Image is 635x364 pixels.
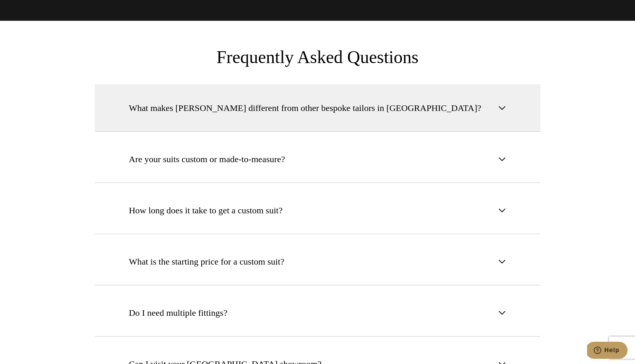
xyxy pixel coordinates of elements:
[95,135,540,183] button: Are your suits custom or made-to-measure?
[129,255,284,268] span: What is the starting price for a custom suit?
[129,204,283,217] span: How long does it take to get a custom suit?
[121,47,514,68] h3: Frequently Asked Questions
[129,101,481,115] span: What makes [PERSON_NAME] different from other bespoke tailors in [GEOGRAPHIC_DATA]?
[587,342,628,360] iframe: Opens a widget where you can chat to one of our agents
[95,187,540,234] button: How long does it take to get a custom suit?
[129,306,227,319] span: Do I need multiple fittings?
[95,289,540,337] button: Do I need multiple fittings?
[95,238,540,285] button: What is the starting price for a custom suit?
[129,153,285,166] span: Are your suits custom or made-to-measure?
[95,84,540,132] button: What makes [PERSON_NAME] different from other bespoke tailors in [GEOGRAPHIC_DATA]?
